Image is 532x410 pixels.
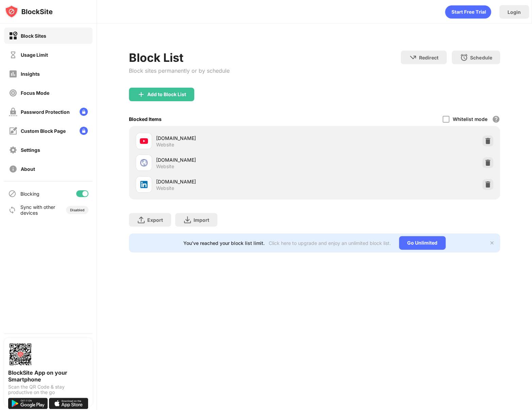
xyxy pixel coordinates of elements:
img: settings-off.svg [9,146,17,154]
div: Disabled [70,208,84,212]
img: time-usage-off.svg [9,51,17,59]
img: options-page-qr-code.png [8,342,33,367]
img: password-protection-off.svg [9,108,17,116]
div: Login [508,9,521,15]
img: insights-off.svg [9,70,17,78]
img: logo-blocksite.svg [5,5,53,18]
div: About [21,166,35,172]
div: [DOMAIN_NAME] [156,178,315,185]
div: Website [156,142,174,148]
div: Insights [21,71,40,77]
div: Blocked Items [129,116,162,122]
div: Custom Block Page [21,128,66,134]
div: Usage Limit [21,52,48,58]
img: get-it-on-google-play.svg [8,398,48,409]
img: favicons [140,180,148,189]
div: Redirect [419,55,438,60]
div: Block List [129,51,230,65]
div: Schedule [470,55,492,60]
img: focus-off.svg [9,89,17,97]
div: Go Unlimited [399,236,446,250]
div: Whitelist mode [453,116,487,122]
img: blocking-icon.svg [8,190,16,198]
img: lock-menu.svg [80,127,88,135]
div: Block sites permanently or by schedule [129,67,230,74]
div: animation [445,5,491,19]
div: Website [156,185,174,191]
div: You’ve reached your block list limit. [183,240,265,246]
div: Export [147,217,163,223]
div: Password Protection [21,109,70,115]
div: Click here to upgrade and enjoy an unlimited block list. [269,240,391,246]
img: download-on-the-app-store.svg [49,398,88,409]
img: about-off.svg [9,165,17,173]
div: Focus Mode [21,90,49,96]
div: BlockSite App on your Smartphone [8,369,88,383]
div: Blocking [20,191,39,197]
img: x-button.svg [489,240,495,246]
div: Settings [21,147,40,153]
div: [DOMAIN_NAME] [156,156,315,163]
img: favicons [140,159,148,167]
div: Scan the QR Code & stay productive on the go [8,384,88,395]
div: Import [194,217,209,223]
img: lock-menu.svg [80,108,88,116]
div: Add to Block List [147,92,186,97]
div: [DOMAIN_NAME] [156,135,315,142]
div: Block Sites [21,33,46,39]
img: favicons [140,137,148,145]
div: Website [156,163,174,170]
img: block-on.svg [9,32,17,40]
div: Sync with other devices [20,204,55,216]
img: sync-icon.svg [8,206,16,214]
img: customize-block-page-off.svg [9,127,17,135]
